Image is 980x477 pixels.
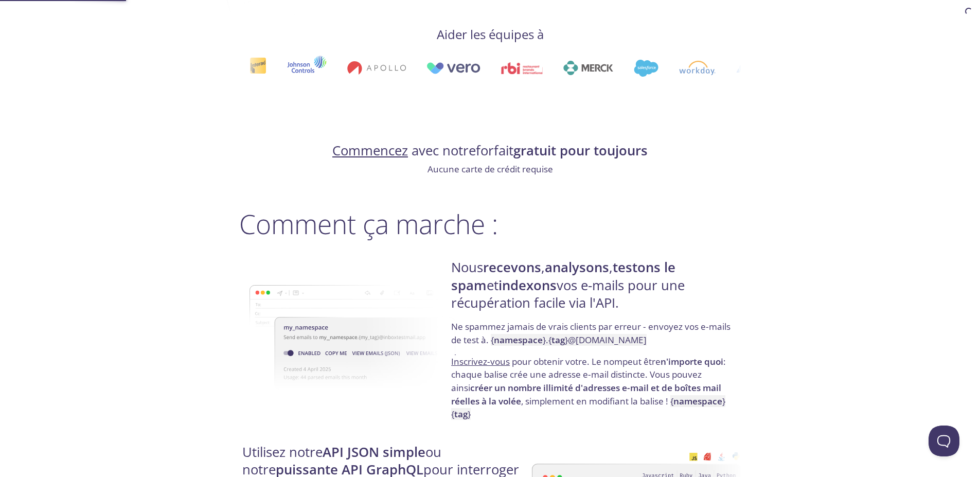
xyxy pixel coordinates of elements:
strong: tag [454,408,468,420]
iframe: Aide Scout Beacon - Ouvrir [929,426,959,456]
a: Inscrivez-vous [451,356,510,367]
font: analysons [545,258,609,276]
font: créer un nombre illimité d'adresses e-mail et de boîtes mail réelles à la volée [451,382,721,407]
img: RBI [501,62,543,74]
font: avec notre [412,142,476,160]
a: Commencez [332,142,408,160]
font: forfait [476,142,513,160]
img: Apollon [347,61,406,75]
font: . [486,334,489,346]
font: : chaque balise crée une adresse e-mail distincte. Vous pouvez ainsi [451,356,726,394]
font: indexons [498,276,557,294]
font: peut être [622,356,661,367]
font: Nous [451,258,483,276]
code: { } [670,395,725,407]
font: , [609,258,613,276]
img: Merck [563,61,613,75]
strong: tag [551,334,565,346]
font: pour obtenir votre [512,356,587,367]
font: testons le spam [451,258,675,294]
font: Utilisez notre [242,443,323,461]
font: API JSON simple [323,443,425,461]
img: véro [426,62,481,74]
font: , simplement en modifiant la balise ! [521,395,668,407]
img: Johnson Controls [287,56,327,80]
font: Ne spammez jamais de vrais clients par erreur - envoyez vos e-mails de test à [451,321,730,346]
img: espace de noms-image [250,256,459,418]
code: { } . { } @[DOMAIN_NAME] [491,334,647,346]
font: . Le nom [587,356,622,367]
strong: namespace [673,395,722,407]
font: Aucune carte de crédit requise [427,163,553,175]
font: recevons [483,258,541,276]
font: et [487,276,498,294]
font: Aider les équipes à [437,26,544,43]
font: vos e-mails pour une récupération facile via l'API. [451,276,685,312]
font: , [541,258,545,276]
font: n'importe quoi [661,356,723,367]
font: Comment ça marche : [239,206,498,242]
font: gratuit pour toujours [513,142,648,160]
img: force de vente [634,60,658,77]
strong: namespace [494,334,543,346]
code: { } [451,408,471,420]
img: journée de travail [679,61,716,75]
